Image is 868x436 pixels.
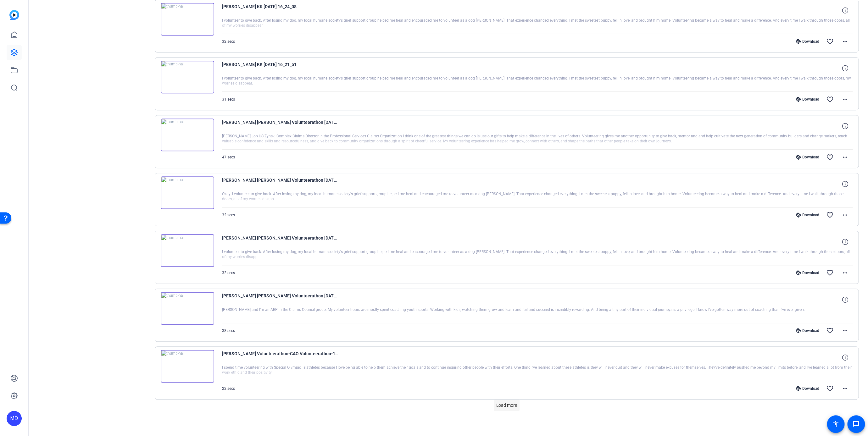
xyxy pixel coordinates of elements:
[222,271,235,275] span: 32 secs
[161,61,214,93] img: thumb-nail
[222,176,338,191] span: [PERSON_NAME] [PERSON_NAME] Volunteerathon [DATE] 15_31_10
[222,119,338,134] span: [PERSON_NAME] [PERSON_NAME] Volunteerathon [DATE] 15_30_37
[793,328,822,333] div: Download
[161,119,214,151] img: thumb-nail
[793,212,822,218] div: Download
[222,97,235,102] span: 31 secs
[222,3,338,18] span: [PERSON_NAME] KK [DATE] 16_24_08
[161,3,214,36] img: thumb-nail
[826,153,834,161] mat-icon: favorite_border
[841,327,849,334] mat-icon: more_horiz
[222,350,338,365] span: [PERSON_NAME] Volunteerathon-CAO Volunteerathon-1759862912788-webcam
[161,350,214,383] img: thumb-nail
[793,97,822,102] div: Download
[841,38,849,45] mat-icon: more_horiz
[7,411,22,426] div: MD
[222,234,338,249] span: [PERSON_NAME] [PERSON_NAME] Volunteerathon [DATE] 15_27_31
[841,153,849,161] mat-icon: more_horiz
[793,270,822,275] div: Download
[841,96,849,103] mat-icon: more_horiz
[852,420,860,428] mat-icon: message
[222,213,235,217] span: 32 secs
[826,269,834,277] mat-icon: favorite_border
[222,39,235,44] span: 32 secs
[826,211,834,219] mat-icon: favorite_border
[161,234,214,267] img: thumb-nail
[496,402,517,409] span: Load more
[826,96,834,103] mat-icon: favorite_border
[494,400,520,411] button: Load more
[793,386,822,391] div: Download
[222,386,235,391] span: 22 secs
[832,420,839,428] mat-icon: accessibility
[9,10,19,20] img: blue-gradient.svg
[222,61,338,76] span: [PERSON_NAME] KK [DATE] 16_21_51
[826,385,834,392] mat-icon: favorite_border
[841,211,849,219] mat-icon: more_horiz
[161,176,214,209] img: thumb-nail
[222,328,235,333] span: 38 secs
[161,292,214,325] img: thumb-nail
[222,155,235,159] span: 47 secs
[841,385,849,392] mat-icon: more_horiz
[826,38,834,45] mat-icon: favorite_border
[841,269,849,277] mat-icon: more_horiz
[222,292,338,307] span: [PERSON_NAME] [PERSON_NAME] Volunteerathon [DATE] 14_57_22
[826,327,834,334] mat-icon: favorite_border
[793,39,822,44] div: Download
[793,155,822,160] div: Download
